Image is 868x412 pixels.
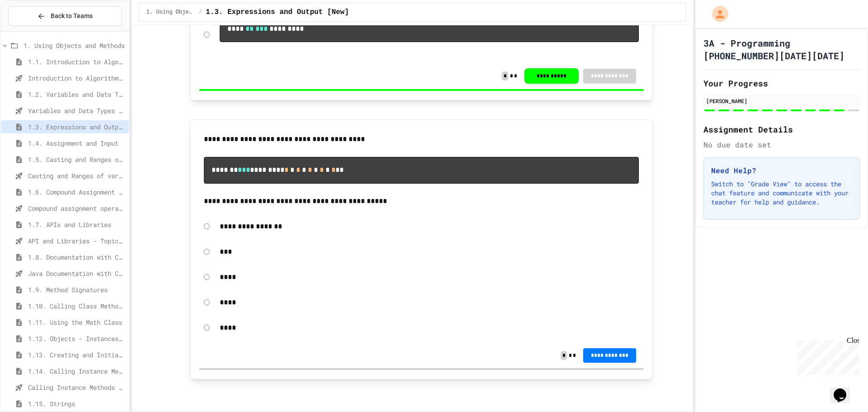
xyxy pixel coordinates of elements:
span: 1.1. Introduction to Algorithms, Programming, and Compilers [28,57,125,66]
span: API and Libraries - Topic 1.7 [28,236,125,246]
div: No due date set [703,139,860,150]
span: 1.8. Documentation with Comments and Preconditions [28,252,125,262]
span: 1.11. Using the Math Class [28,317,125,327]
span: Calling Instance Methods - Topic 1.14 [28,383,125,392]
span: Variables and Data Types - Quiz [28,106,125,115]
span: 1.7. APIs and Libraries [28,220,125,229]
span: Compound assignment operators - Quiz [28,204,125,213]
span: 1.2. Variables and Data Types [28,90,125,99]
span: 1.3. Expressions and Output [New] [28,122,125,132]
span: 1.4. Assignment and Input [28,138,125,148]
span: Casting and Ranges of variables - Quiz [28,171,125,180]
iframe: chat widget [793,336,859,375]
span: 1.15. Strings [28,399,125,408]
button: Back to Teams [8,6,122,26]
span: / [199,9,202,16]
div: Chat with us now!Close [4,4,62,57]
span: Java Documentation with Comments - Topic 1.8 [28,269,125,278]
span: 1.10. Calling Class Methods [28,301,125,311]
span: 1.6. Compound Assignment Operators [28,187,125,197]
iframe: chat widget [830,376,859,403]
div: My Account [703,4,731,24]
h2: Your Progress [703,77,860,90]
span: 1.3. Expressions and Output [New] [206,7,349,18]
span: 1.12. Objects - Instances of Classes [28,334,125,343]
span: Back to Teams [51,11,93,21]
span: 1. Using Objects and Methods [146,9,195,16]
p: Switch to "Grade View" to access the chat feature and communicate with your teacher for help and ... [711,180,852,207]
span: 1.13. Creating and Initializing Objects: Constructors [28,350,125,360]
span: Introduction to Algorithms, Programming, and Compilers [28,73,125,83]
h1: 3A - Programming [PHONE_NUMBER][DATE][DATE] [703,37,860,62]
h2: Assignment Details [703,123,860,136]
span: 1.14. Calling Instance Methods [28,366,125,376]
span: 1.5. Casting and Ranges of Values [28,155,125,164]
span: 1.9. Method Signatures [28,285,125,294]
div: [PERSON_NAME] [706,97,857,105]
span: 1. Using Objects and Methods [24,41,125,50]
h3: Need Help? [711,165,852,176]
